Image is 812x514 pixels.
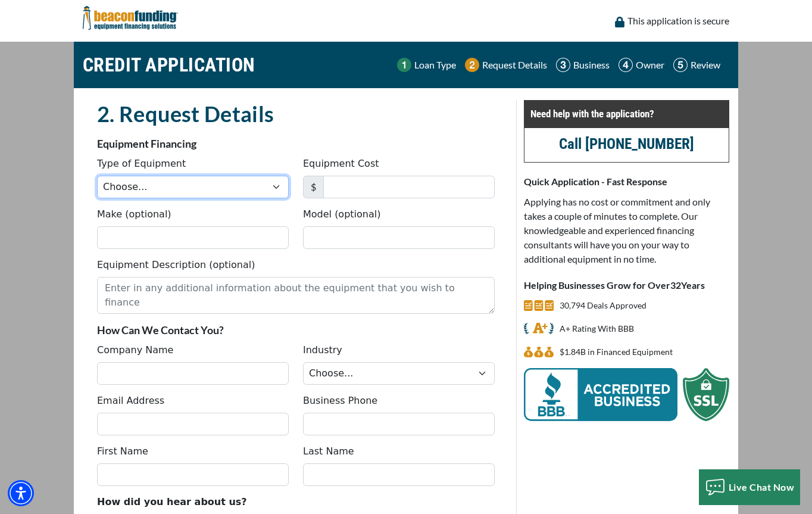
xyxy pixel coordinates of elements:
label: Make (optional) [97,207,171,222]
p: Applying has no cost or commitment and only takes a couple of minutes to complete. Our knowledgea... [524,195,729,266]
p: Owner [636,58,664,72]
p: Equipment Financing [97,136,495,151]
div: Accessibility Menu [8,480,34,506]
label: First Name [97,444,148,459]
p: Review [691,58,720,72]
p: Need help with the application? [530,107,723,121]
p: Business [573,58,610,72]
p: Request Details [482,58,547,72]
p: Quick Application - Fast Response [524,175,729,189]
label: Last Name [303,444,354,459]
label: How did you hear about us? [97,495,247,509]
img: lock icon to convery security [615,17,624,27]
label: Business Phone [303,394,377,408]
label: Industry [303,343,342,357]
img: BBB Acredited Business and SSL Protection [524,368,729,421]
p: 30,794 Deals Approved [560,298,647,313]
a: call (347) 532-7873 [559,135,694,152]
p: A+ Rating With BBB [560,322,634,336]
p: Loan Type [414,58,456,72]
span: Live Chat Now [729,481,795,493]
img: Step 2 [465,58,479,72]
label: Model (optional) [303,207,380,222]
label: Type of Equipment [97,157,186,171]
label: Equipment Description (optional) [97,258,255,272]
label: Equipment Cost [303,157,379,171]
h2: 2. Request Details [97,100,495,127]
button: Live Chat Now [699,469,801,505]
img: Step 5 [673,58,688,72]
p: Helping Businesses Grow for Over Years [524,278,729,292]
p: How Can We Contact You? [97,323,495,337]
span: 32 [670,279,681,291]
img: Step 4 [619,58,633,72]
span: $ [303,176,324,198]
p: $1,844,964,824 in Financed Equipment [560,345,673,359]
label: Company Name [97,343,173,357]
img: Step 1 [397,58,411,72]
p: This application is secure [627,14,729,28]
img: Step 3 [556,58,570,72]
label: Email Address [97,394,164,408]
h1: CREDIT APPLICATION [83,48,255,82]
